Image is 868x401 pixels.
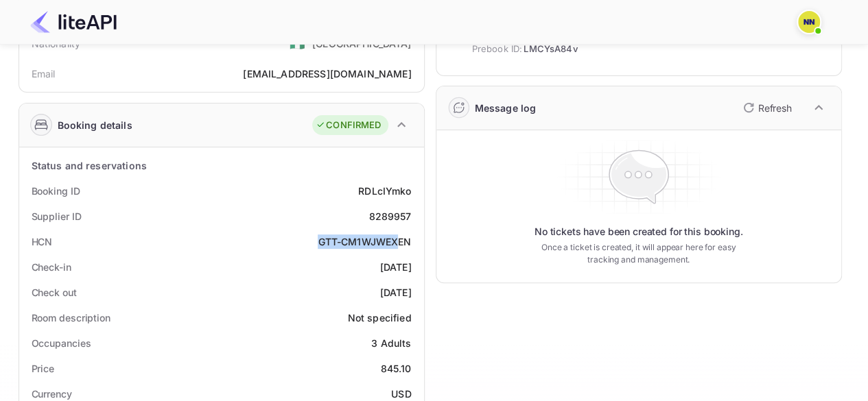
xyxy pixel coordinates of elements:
div: Price [32,361,55,376]
div: GTT-CM1WJWEXEN [318,234,411,249]
div: Room description [32,311,110,325]
div: Supplier ID [32,209,82,223]
p: Refresh [758,101,792,115]
div: Check-in [32,260,71,274]
button: Refresh [735,97,797,119]
div: Check out [32,285,77,300]
div: RDLcIYmko [358,184,411,198]
div: Booking ID [32,184,80,198]
div: 845.10 [381,361,412,376]
div: 3 Adults [371,336,411,350]
img: LiteAPI Logo [30,11,117,33]
p: No tickets have been created for this booking. [535,225,743,239]
span: LMCYsA84v [524,42,577,56]
div: CONFIRMED [316,119,381,132]
p: Once a ticket is created, it will appear here for easy tracking and management. [530,241,747,266]
div: 8289957 [368,209,411,223]
div: Not specified [348,311,412,325]
div: Message log [475,101,537,115]
div: HCN [32,234,53,249]
div: Status and reservations [32,158,147,173]
span: Prebook ID: [472,42,523,56]
div: [EMAIL_ADDRESS][DOMAIN_NAME] [243,66,411,81]
div: Currency [32,387,72,401]
div: Booking details [58,118,132,132]
div: [DATE] [380,285,412,300]
div: [DATE] [380,260,412,274]
div: USD [391,387,411,401]
img: N/A N/A [798,11,820,33]
div: Occupancies [32,336,91,350]
div: Email [32,66,56,81]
